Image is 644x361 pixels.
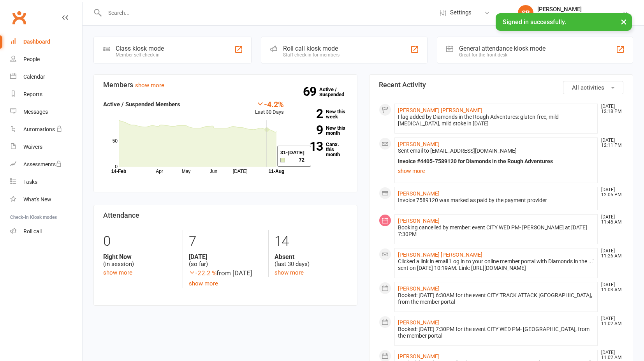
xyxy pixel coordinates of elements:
[189,230,262,253] div: 7
[189,253,262,261] strong: [DATE]
[398,224,594,238] div: Booking cancelled by member: event CITY WED PM- [PERSON_NAME] at [DATE] 7:30PM
[102,7,428,18] input: Search...
[135,82,164,89] a: show more
[597,138,623,148] time: [DATE] 12:11 PM
[23,74,45,80] div: Calendar
[23,144,42,150] div: Waivers
[537,13,622,20] div: Diamonds in the Rough Adventures
[296,125,348,136] a: 9New this month
[296,124,323,136] strong: 9
[255,100,284,116] div: Last 30 Days
[103,101,180,108] strong: Active / Suspended Members
[398,218,440,224] a: [PERSON_NAME]
[398,252,482,258] a: [PERSON_NAME] [PERSON_NAME]
[296,141,323,152] strong: 13
[23,109,48,115] div: Messages
[518,5,533,21] div: SB
[116,45,164,52] div: Class kiosk mode
[296,109,348,119] a: 2New this week
[597,104,623,114] time: [DATE] 12:18 PM
[398,114,594,127] div: Flag added by Diamonds in the Rough Adventures: gluten-free, mild [MEDICAL_DATA], mild stoke in [...
[23,196,51,203] div: What's New
[10,51,82,68] a: People
[303,86,319,97] strong: 69
[398,141,440,147] a: [PERSON_NAME]
[296,108,323,120] strong: 2
[10,121,82,138] a: Automations
[23,91,42,97] div: Reports
[189,269,216,277] span: -22.2 %
[274,230,348,253] div: 14
[103,253,177,268] div: (in session)
[255,100,284,108] div: -4.2%
[9,8,29,27] a: Clubworx
[398,326,594,339] div: Booked: [DATE] 7:30PM for the event CITY WED PM- [GEOGRAPHIC_DATA], from the member portal
[597,316,623,326] time: [DATE] 11:02 AM
[116,52,164,58] div: Member self check-in
[103,230,177,253] div: 0
[10,103,82,121] a: Messages
[103,253,177,261] strong: Right Now
[398,258,594,271] div: Clicked a link in email 'Log in to your online member portal with Diamonds in the ...' sent on [D...
[398,158,594,165] div: Invoice #4405-7589120 for Diamonds in the Rough Adventures
[10,138,82,156] a: Waivers
[23,39,50,45] div: Dashboard
[398,190,440,197] a: [PERSON_NAME]
[103,269,132,276] a: show more
[319,81,354,103] a: 69Active / Suspended
[23,161,62,167] div: Assessments
[563,81,623,94] button: All activities
[10,223,82,240] a: Roll call
[283,45,340,52] div: Roll call kiosk mode
[398,285,440,292] a: [PERSON_NAME]
[23,56,40,62] div: People
[189,280,218,287] a: show more
[189,268,262,278] div: from [DATE]
[274,269,304,276] a: show more
[617,13,631,30] button: ×
[459,45,545,52] div: General attendance kiosk mode
[10,33,82,51] a: Dashboard
[296,142,348,157] a: 13Canx. this month
[597,187,623,197] time: [DATE] 12:05 PM
[103,81,348,89] h3: Members
[398,292,594,305] div: Booked: [DATE] 6:30AM for the event CITY TRACK ATTACK [GEOGRAPHIC_DATA], from the member portal
[103,211,348,219] h3: Attendance
[398,107,482,113] a: [PERSON_NAME] [PERSON_NAME]
[398,319,440,326] a: [PERSON_NAME]
[10,173,82,191] a: Tasks
[597,282,623,292] time: [DATE] 11:03 AM
[398,353,440,359] a: [PERSON_NAME]
[10,191,82,208] a: What's New
[398,197,594,204] div: Invoice 7589120 was marked as paid by the payment provider
[503,18,566,26] span: Signed in successfully.
[274,253,348,261] strong: Absent
[10,86,82,103] a: Reports
[189,253,262,268] div: (so far)
[23,228,42,234] div: Roll call
[537,6,622,13] div: [PERSON_NAME]
[10,156,82,173] a: Assessments
[597,350,623,360] time: [DATE] 11:02 AM
[597,248,623,259] time: [DATE] 11:26 AM
[379,81,623,89] h3: Recent Activity
[398,148,517,154] span: Sent email to [EMAIL_ADDRESS][DOMAIN_NAME]
[274,253,348,268] div: (last 30 days)
[23,179,37,185] div: Tasks
[10,68,82,86] a: Calendar
[597,215,623,225] time: [DATE] 11:45 AM
[459,52,545,58] div: Great for the front desk
[398,166,594,176] a: show more
[450,4,472,21] span: Settings
[572,84,604,91] span: All activities
[283,52,340,58] div: Staff check-in for members
[23,126,55,132] div: Automations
